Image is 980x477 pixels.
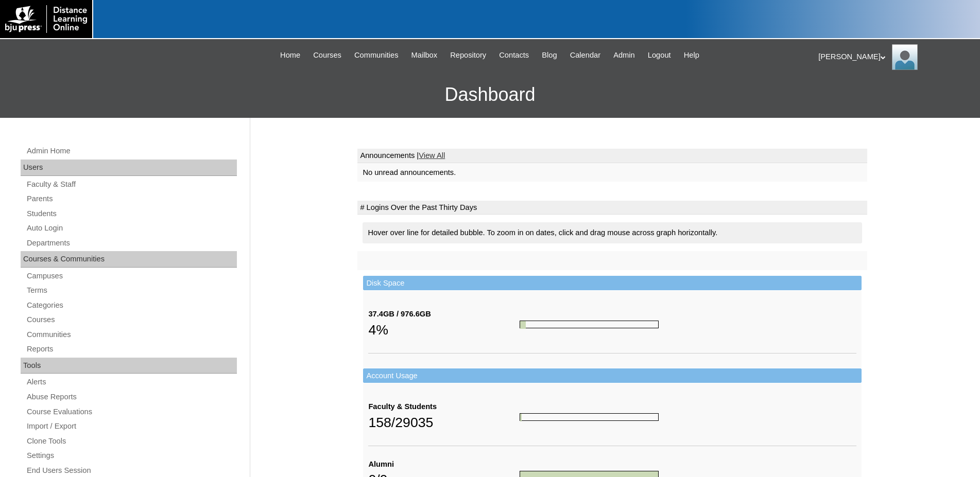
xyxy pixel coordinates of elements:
td: Account Usage [363,368,862,383]
a: Admin [608,49,640,61]
div: Alumni [368,459,520,470]
a: Campuses [26,270,237,282]
div: Faculty & Students [368,401,520,412]
span: Communities [354,49,399,61]
div: [PERSON_NAME] [818,44,970,70]
a: Faculty & Staff [26,178,237,191]
span: Courses [313,49,341,61]
a: Terms [26,284,237,297]
a: Courses [308,49,347,61]
div: 158/29035 [368,412,520,433]
div: 37.4GB / 976.6GB [368,309,520,320]
a: Communities [26,328,237,341]
a: Communities [349,49,404,61]
a: Departments [26,237,237,250]
a: Settings [26,449,237,462]
h3: Dashboard [5,72,975,118]
a: Categories [26,299,237,312]
a: Students [26,207,237,220]
div: Courses & Communities [21,251,237,268]
a: View All [419,151,445,160]
a: Abuse Reports [26,391,237,403]
td: # Logins Over the Past Thirty Days [357,201,867,215]
a: End Users Session [26,464,237,477]
a: Blog [537,49,562,61]
span: Logout [648,49,671,61]
a: Admin Home [26,145,237,157]
span: Contacts [499,49,529,61]
div: Users [21,160,237,176]
td: Disk Space [363,276,862,291]
td: Announcements | [357,149,867,163]
a: Contacts [494,49,534,61]
a: Calendar [565,49,606,61]
span: Calendar [570,49,600,61]
a: Alerts [26,376,237,388]
div: 4% [368,320,520,340]
span: Home [280,49,300,61]
a: Reports [26,343,237,356]
a: Logout [643,49,676,61]
a: Import / Export [26,420,237,433]
a: Courses [26,313,237,326]
a: Clone Tools [26,435,237,448]
a: Auto Login [26,222,237,235]
a: Repository [445,49,491,61]
a: Course Evaluations [26,405,237,418]
img: logo-white.png [5,5,87,33]
span: Help [684,49,699,61]
div: Hover over line for detailed bubble. To zoom in on dates, click and drag mouse across graph horiz... [363,222,862,243]
a: Parents [26,192,237,205]
span: Mailbox [411,49,438,61]
a: Home [275,49,305,61]
span: Repository [450,49,486,61]
a: Help [679,49,704,61]
div: Tools [21,358,237,374]
img: Pam Miller / Distance Learning Online Staff [892,44,918,70]
span: Admin [613,49,635,61]
a: Mailbox [406,49,443,61]
span: Blog [542,49,557,61]
td: No unread announcements. [357,163,867,182]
